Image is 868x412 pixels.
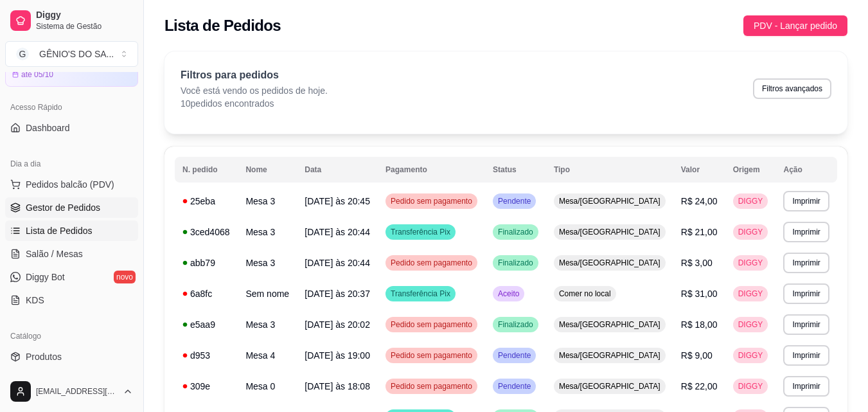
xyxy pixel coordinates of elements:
span: Pendente [495,350,533,361]
th: Data [297,157,378,183]
span: Transferência Pix [388,227,453,237]
a: KDS [5,290,138,310]
th: Status [485,157,546,183]
span: [DATE] às 20:44 [305,227,370,237]
span: DIGGY [736,381,766,391]
a: Dashboard [5,118,138,138]
a: Lista de Pedidos [5,220,138,241]
span: [DATE] às 20:02 [305,319,370,330]
a: Salão / Mesas [5,244,138,264]
span: DIGGY [736,196,766,206]
span: Dashboard [26,121,70,134]
td: Mesa 3 [238,217,297,247]
a: Gestor de Pedidos [5,197,138,218]
p: Você está vendo os pedidos de hoje. [181,84,328,97]
button: [EMAIL_ADDRESS][DOMAIN_NAME] [5,376,138,407]
a: Diggy Botnovo [5,267,138,287]
span: Comer no local [556,289,614,299]
span: [DATE] às 18:08 [305,381,370,391]
span: R$ 18,00 [681,319,718,330]
p: 10 pedidos encontrados [181,97,328,110]
td: Mesa 3 [238,309,297,340]
span: PDV - Lançar pedido [754,19,837,33]
span: Mesa/[GEOGRAPHIC_DATA] [556,350,663,361]
button: Pedidos balcão (PDV) [5,174,138,195]
span: Pedidos balcão (PDV) [26,178,114,191]
span: [DATE] às 20:44 [305,258,370,268]
button: Select a team [5,41,138,67]
div: GÊNIO'S DO SA ... [39,48,114,60]
th: Pagamento [378,157,485,183]
span: Gestor de Pedidos [26,201,100,214]
button: Imprimir [783,283,829,304]
div: 6a8fc [182,287,230,300]
a: DiggySistema de Gestão [5,5,138,36]
span: Mesa/[GEOGRAPHIC_DATA] [556,227,663,237]
td: Mesa 3 [238,247,297,278]
span: Mesa/[GEOGRAPHIC_DATA] [556,319,663,330]
button: Imprimir [783,253,829,273]
span: Pedido sem pagamento [388,350,475,361]
div: Acesso Rápido [5,97,138,118]
div: d953 [182,349,230,362]
div: Catálogo [5,326,138,346]
span: Lista de Pedidos [26,224,93,237]
span: R$ 3,00 [681,258,713,268]
p: Filtros para pedidos [181,67,328,83]
span: R$ 24,00 [681,196,718,206]
span: DIGGY [736,258,766,268]
span: Sistema de Gestão [36,21,133,31]
div: 309e [182,380,230,393]
span: R$ 22,00 [681,381,718,391]
div: 3ced4068 [182,226,230,238]
div: abb79 [182,256,230,269]
button: Imprimir [783,191,829,211]
a: Produtos [5,346,138,367]
span: Pedido sem pagamento [388,196,475,206]
span: Pedido sem pagamento [388,319,475,330]
span: DIGGY [736,227,766,237]
span: Pendente [495,196,533,206]
span: R$ 21,00 [681,227,718,237]
span: DIGGY [736,319,766,330]
span: Transferência Pix [388,289,453,299]
span: Mesa/[GEOGRAPHIC_DATA] [556,196,663,206]
h2: Lista de Pedidos [164,15,281,36]
span: Pedido sem pagamento [388,258,475,268]
span: Mesa/[GEOGRAPHIC_DATA] [556,258,663,268]
th: Nome [238,157,297,183]
td: Mesa 4 [238,340,297,371]
th: Ação [775,157,837,183]
span: Pedido sem pagamento [388,381,475,391]
span: Diggy [36,10,133,21]
span: [DATE] às 20:37 [305,289,370,299]
span: Salão / Mesas [26,247,83,260]
span: Finalizado [495,227,536,237]
th: Valor [673,157,725,183]
div: Dia a dia [5,154,138,174]
button: Imprimir [783,314,829,335]
div: e5aa9 [182,318,230,331]
th: Tipo [546,157,673,183]
span: KDS [26,294,44,307]
span: Finalizado [495,258,536,268]
td: Mesa 3 [238,186,297,217]
button: Imprimir [783,345,829,366]
span: DIGGY [736,350,766,361]
a: Complementos [5,370,138,390]
span: [DATE] às 20:45 [305,196,370,206]
button: Imprimir [783,222,829,242]
button: Imprimir [783,376,829,397]
td: Mesa 0 [238,371,297,402]
span: Mesa/[GEOGRAPHIC_DATA] [556,381,663,391]
th: Origem [725,157,776,183]
span: R$ 9,00 [681,350,713,361]
span: Diggy Bot [26,271,65,283]
div: 25eba [182,195,230,208]
span: [DATE] às 19:00 [305,350,370,361]
span: Aceito [495,289,522,299]
span: [EMAIL_ADDRESS][DOMAIN_NAME] [36,386,118,397]
button: Filtros avançados [753,78,831,99]
th: N. pedido [175,157,238,183]
span: R$ 31,00 [681,289,718,299]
